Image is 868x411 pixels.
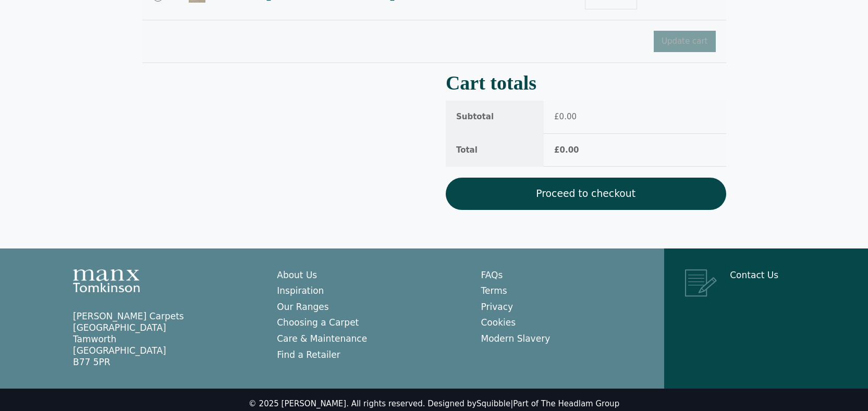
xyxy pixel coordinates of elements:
p: [PERSON_NAME] Carpets [GEOGRAPHIC_DATA] Tamworth [GEOGRAPHIC_DATA] B77 5PR [73,310,256,368]
a: Proceed to checkout [446,178,726,210]
a: Modern Slavery [481,333,551,344]
a: Our Ranges [277,302,328,312]
bdi: 0.00 [554,145,579,155]
a: Terms [481,285,507,296]
button: Update cart [654,31,716,52]
a: About Us [277,270,317,280]
th: Total [446,134,544,167]
a: Find a Retailer [277,350,340,360]
span: £ [554,112,559,121]
th: Subtotal [446,101,544,134]
span: £ [554,145,559,155]
a: Choosing a Carpet [277,317,359,328]
h2: Cart totals [446,76,726,91]
a: Squibble [476,399,510,408]
a: Care & Maintenance [277,333,367,344]
a: FAQs [481,270,503,280]
img: Manx Tomkinson Logo [73,269,140,292]
a: Contact Us [730,270,778,280]
a: Cookies [481,317,516,328]
a: Privacy [481,302,514,312]
a: Inspiration [277,285,324,296]
bdi: 0.00 [554,112,577,121]
a: Part of The Headlam Group [513,399,619,408]
div: © 2025 [PERSON_NAME]. All rights reserved. Designed by | [249,399,619,409]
